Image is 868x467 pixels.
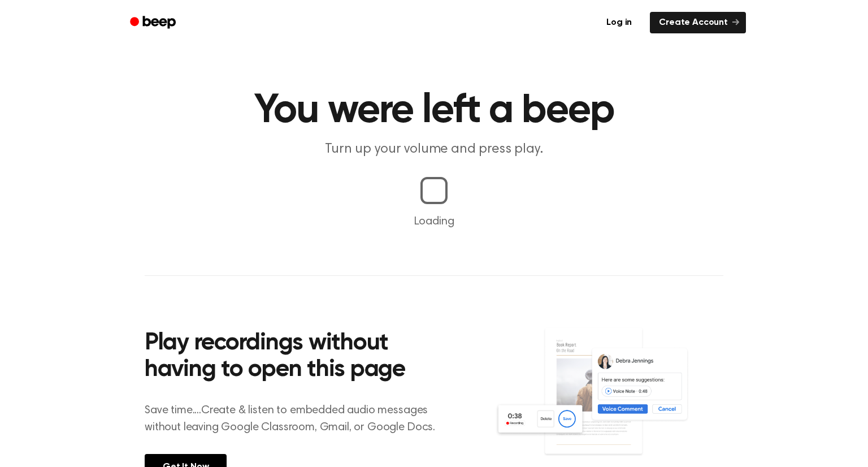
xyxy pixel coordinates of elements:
[145,330,449,384] h2: Play recordings without having to open this page
[145,90,723,131] h1: You were left a beep
[595,10,643,36] a: Log in
[650,12,746,33] a: Create Account
[217,140,651,159] p: Turn up your volume and press play.
[14,213,854,230] p: Loading
[145,402,449,436] p: Save time....Create & listen to embedded audio messages without leaving Google Classroom, Gmail, ...
[122,12,186,34] a: Beep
